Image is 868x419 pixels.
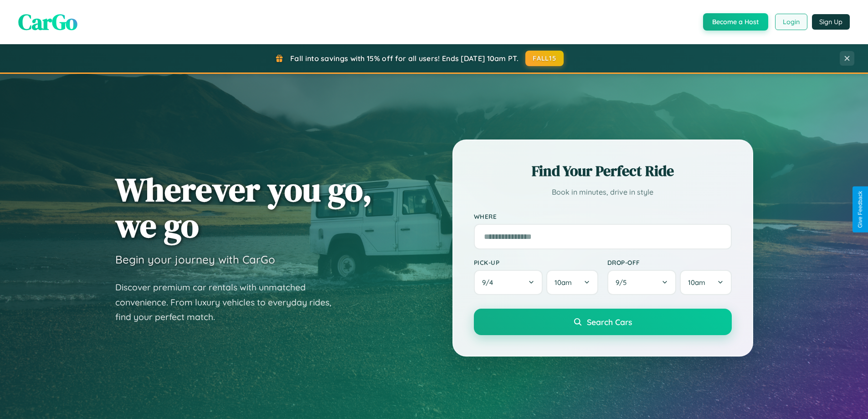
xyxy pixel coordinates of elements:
[688,278,705,287] span: 10am
[115,280,343,325] p: Discover premium car rentals with unmatched convenience. From luxury vehicles to everyday rides, ...
[115,171,372,243] h1: Wherever you go, we go
[474,186,732,199] p: Book in minutes, drive in style
[857,191,863,228] div: Give Feedback
[555,278,572,287] span: 10am
[546,270,598,295] button: 10am
[587,317,632,327] span: Search Cars
[525,51,564,66] button: FALL15
[474,259,598,266] label: Pick-up
[775,14,807,30] button: Login
[115,253,275,266] h3: Begin your journey with CarGo
[474,270,543,295] button: 9/4
[703,13,768,31] button: Become a Host
[482,278,498,287] span: 9 / 4
[474,212,732,220] label: Where
[680,270,731,295] button: 10am
[18,7,77,37] span: CarGo
[607,259,732,266] label: Drop-off
[616,278,631,287] span: 9 / 5
[607,270,677,295] button: 9/5
[812,14,850,30] button: Sign Up
[290,54,519,63] span: Fall into savings with 15% off for all users! Ends [DATE] 10am PT.
[474,161,732,181] h2: Find Your Perfect Ride
[474,309,732,335] button: Search Cars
